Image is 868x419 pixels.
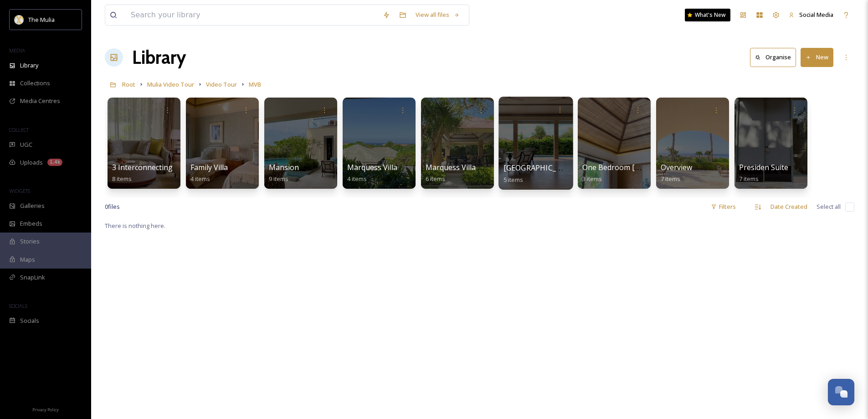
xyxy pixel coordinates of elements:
a: View all files [411,6,464,24]
span: Marquess Villa Deluxe Garden [426,162,528,172]
a: Mulia Video Tour [147,79,194,90]
img: mulia_logo.png [15,15,24,24]
a: One Bedroom [GEOGRAPHIC_DATA]3 items [582,163,705,183]
a: Privacy Policy [32,403,59,414]
a: Presiden Suite7 items [739,163,788,183]
span: 3 Interconnecting [112,162,173,172]
span: MEDIA [9,47,25,54]
span: Mulia Video Tour [147,80,194,88]
span: Marquess Villa [347,162,397,172]
a: Family Villa4 items [190,163,228,183]
div: Filters [706,198,740,216]
span: 7 items [661,175,680,183]
a: MVB [249,79,261,90]
div: Date Created [766,198,812,216]
span: 8 items [112,175,132,183]
button: Organise [750,48,796,67]
span: WIDGETS [9,187,30,194]
span: 5 items [503,175,524,183]
span: Library [20,61,38,70]
span: 6 items [426,175,445,183]
span: SnapLink [20,273,45,282]
span: There is nothing here. [105,222,165,230]
span: Stories [20,237,40,246]
a: Overview7 items [661,163,692,183]
a: Social Media [784,6,838,24]
span: One Bedroom [GEOGRAPHIC_DATA] [582,162,705,172]
a: Marquess Villa Deluxe Garden6 items [426,163,528,183]
span: 3 items [582,175,602,183]
a: Video Tour [206,79,237,90]
a: Organise [750,48,801,67]
a: Library [132,44,186,71]
a: 3 Interconnecting8 items [112,163,173,183]
span: Select all [817,202,841,211]
span: Mansion [269,162,299,172]
span: Overview [661,162,692,172]
span: Socials [20,316,39,325]
a: What's New [685,9,730,21]
span: 0 file s [105,202,120,211]
a: [GEOGRAPHIC_DATA]5 items [503,164,578,184]
span: SOCIALS [9,302,27,309]
span: Galleries [20,202,45,210]
span: The Mulia [28,16,55,24]
span: [GEOGRAPHIC_DATA] [503,163,578,173]
span: Root [122,80,135,88]
span: 9 items [269,175,288,183]
span: Presiden Suite [739,162,788,172]
span: Uploads [20,158,43,167]
span: Maps [20,255,35,264]
a: Marquess Villa4 items [347,163,397,183]
span: 4 items [190,175,210,183]
span: 7 items [739,175,759,183]
span: Embeds [20,219,42,228]
a: Root [122,79,135,90]
div: 1.4k [47,159,62,166]
span: 4 items [347,175,367,183]
span: Privacy Policy [32,407,59,413]
span: Family Villa [190,162,228,172]
span: Media Centres [20,97,60,105]
span: Social Media [799,10,833,19]
span: Video Tour [206,80,237,88]
span: COLLECT [9,126,29,133]
a: Mansion9 items [269,163,299,183]
span: Collections [20,79,50,88]
span: MVB [249,80,261,88]
span: UGC [20,140,32,149]
input: Search your library [126,5,378,25]
button: New [801,48,833,67]
button: Open Chat [828,379,854,405]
